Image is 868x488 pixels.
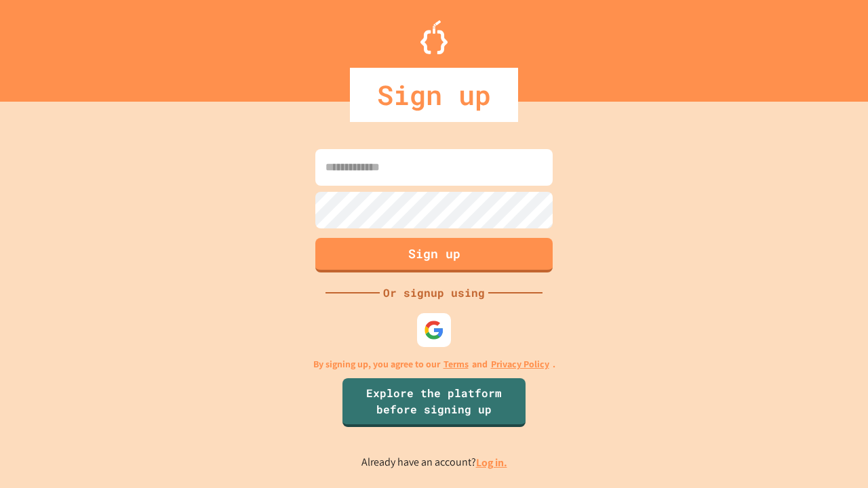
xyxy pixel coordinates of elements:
[755,375,854,432] iframe: chat widget
[811,434,854,474] iframe: chat widget
[342,378,526,427] a: Explore the platform before signing up
[313,357,555,371] p: By signing up, you agree to our and .
[491,357,549,371] a: Privacy Policy
[443,357,469,371] a: Terms
[380,285,488,301] div: Or signup using
[424,320,444,340] img: google-icon.svg
[361,454,507,471] p: Already have an account?
[350,68,518,122] div: Sign up
[315,238,553,272] button: Sign up
[476,455,507,470] a: Log in.
[420,20,448,54] img: Logo.svg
